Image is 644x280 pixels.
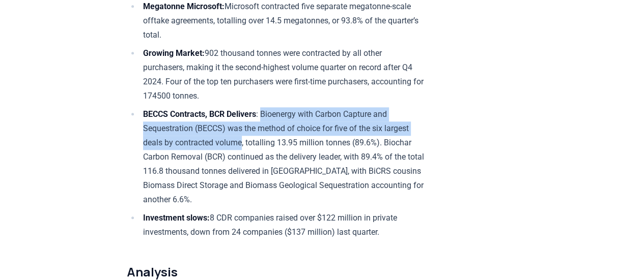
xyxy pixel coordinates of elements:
[140,46,425,103] li: 902 thousand tonnes were contracted by all other purchasers, making it the second-highest volume ...
[140,211,425,239] li: 8 CDR companies raised over $122 million in private investments, down from 24 companies ($137 mil...
[143,213,210,223] strong: Investment slows:
[143,109,256,119] strong: BECCS Contracts, BCR Delivers
[143,48,205,58] strong: Growing Market:
[127,264,425,280] h2: Analysis
[143,2,225,11] strong: Megatonne Microsoft:
[140,107,425,207] li: : Bioenergy with Carbon Capture and Sequestration (BECCS) was the method of choice for five of th...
